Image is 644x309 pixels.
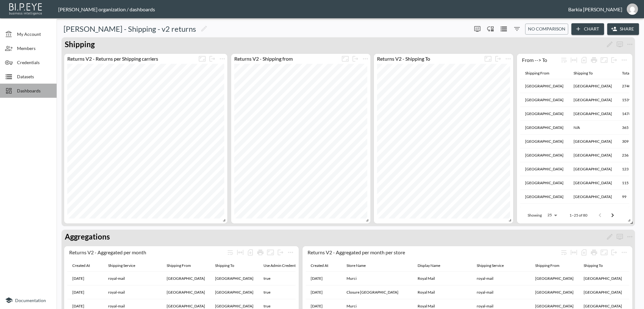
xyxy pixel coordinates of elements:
[286,247,296,257] button: more
[311,262,328,269] div: Created At
[520,162,569,176] th: Norway
[483,54,493,64] button: Fullscreen
[520,190,569,204] th: France
[569,204,617,218] th: United Kingdom
[522,57,559,63] div: From --> To
[520,148,569,162] th: Germany
[72,262,90,269] div: Created At
[615,232,625,242] button: more
[569,162,617,176] th: United Kingdom
[574,69,601,77] span: Shipping To
[67,285,103,299] th: Aug 2025
[520,107,569,121] th: United States
[535,262,568,269] span: Shipping From
[200,25,208,32] svg: Edit
[599,247,609,257] button: Fullscreen
[544,211,559,219] div: 25
[606,209,619,222] button: Go to next page
[58,6,568,12] div: [PERSON_NAME] organization / dashboards
[472,272,530,285] th: royal-mail
[625,232,635,242] button: more
[584,262,603,269] div: Shipping To
[72,262,98,269] span: Created At
[627,3,638,15] img: c2f59d833a498f33357ed654bf3f9e33
[69,249,225,255] div: Returns V2 - Aggregated per month
[264,262,301,269] div: Use Admin Credentials
[225,247,235,257] div: Wrap text
[605,39,615,49] button: Rename
[17,73,52,80] span: Datasets
[231,56,340,62] div: Returns V2 - Shipping from
[579,55,589,65] div: Number of rows selected for download: 80
[486,24,496,34] div: Enable/disable chart dragging
[619,55,629,65] span: Chart settings
[341,272,413,285] th: Murci
[530,272,579,285] th: United Kingdom
[374,56,483,62] div: Returns V2 - Shipping To
[103,272,162,285] th: royal-mail
[162,272,210,285] th: United Kingdom
[275,249,286,255] span: Detach chart from the group
[5,296,52,304] a: Documentation
[571,23,604,35] button: Chart
[17,59,52,66] span: Credentials
[493,55,503,61] span: Detach chart from the group
[350,54,360,64] button: more
[520,135,569,148] th: Spain
[17,31,52,37] span: My Account
[286,247,296,257] span: Chart settings
[574,69,593,77] div: Shipping To
[8,2,44,16] img: bipeye-logo
[569,79,617,93] th: United Kingdom
[347,262,374,269] span: Store Name
[108,262,143,269] span: Shipping Service
[625,39,635,49] button: more
[258,272,314,285] th: true
[589,55,599,65] div: Print
[306,272,341,285] th: Jul 2025
[472,24,482,34] button: more
[360,54,370,64] span: Chart settings
[65,231,110,242] p: Aggregations
[619,247,629,257] button: more
[503,54,513,64] button: more
[569,148,617,162] th: United Kingdom
[499,24,509,34] button: Datasets
[477,262,504,269] div: Shipping Service
[210,285,258,299] th: United Kingdom
[64,24,196,34] h5: [PERSON_NAME] - Shipping - v2 returns
[217,54,227,64] button: more
[615,39,625,49] button: more
[418,262,440,269] div: Display Name
[525,69,558,77] span: Shipping From
[217,54,227,64] span: Chart settings
[520,93,569,107] th: United States
[477,262,512,269] span: Shipping Service
[619,247,629,257] span: Chart settings
[559,247,569,257] div: Wrap text
[579,272,627,285] th: United Kingdom
[472,285,530,299] th: royal-mail
[255,247,265,257] div: Print
[607,23,639,35] button: Share
[360,54,370,64] button: more
[64,56,197,62] div: Returns V2 - Returns per Shipping carriers
[308,249,559,255] div: Returns V2 - Aggregated per month per store
[245,247,255,257] div: Number of rows selected for download: 331
[615,233,625,239] span: Display settings
[619,55,629,65] button: more
[525,24,568,35] button: No comparison
[207,55,217,61] span: Detach chart from the group
[535,262,559,269] div: Shipping From
[609,55,619,65] button: more
[167,262,191,269] div: Shipping From
[569,55,579,65] div: Toggle table layout between fixed and auto (default: auto)
[210,272,258,285] th: United Kingdom
[162,285,210,299] th: United Kingdom
[418,262,448,269] span: Display Name
[503,54,513,64] span: Chart settings
[622,69,644,77] div: Total Returns
[215,262,242,269] span: Shipping To
[413,285,472,299] th: Royal Mail
[347,262,366,269] div: Store Name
